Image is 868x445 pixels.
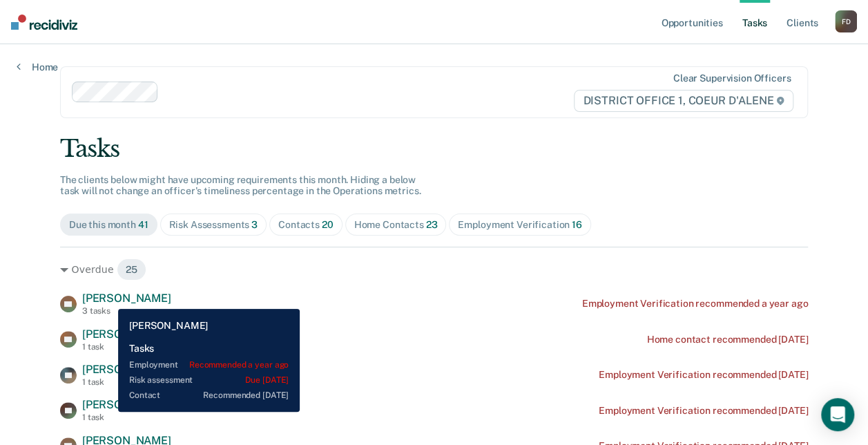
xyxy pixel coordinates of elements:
[60,135,808,163] div: Tasks
[11,15,77,30] img: Recidiviz
[82,363,171,376] span: [PERSON_NAME]
[835,10,857,32] button: FD
[821,398,854,431] div: Open Intercom Messenger
[354,219,438,231] div: Home Contacts
[599,369,808,381] div: Employment Verification recommended [DATE]
[574,90,793,112] span: DISTRICT OFFICE 1, COEUR D'ALENE
[60,174,421,197] span: The clients below might have upcoming requirements this month. Hiding a below task will not chang...
[835,10,857,32] div: F D
[426,219,438,230] span: 23
[138,219,148,230] span: 41
[60,258,808,281] div: Overdue 25
[322,219,334,230] span: 20
[582,298,809,310] div: Employment Verification recommended a year ago
[82,377,171,387] div: 1 task
[117,258,146,281] span: 25
[82,292,171,305] span: [PERSON_NAME]
[82,306,171,316] div: 3 tasks
[169,219,258,231] div: Risk Assessments
[251,219,258,230] span: 3
[82,413,171,422] div: 1 task
[572,219,582,230] span: 16
[17,61,58,73] a: Home
[599,405,808,417] div: Employment Verification recommended [DATE]
[646,334,808,345] div: Home contact recommended [DATE]
[82,398,171,411] span: [PERSON_NAME]
[82,342,171,352] div: 1 task
[69,219,148,231] div: Due this month
[458,219,581,231] div: Employment Verification
[278,219,334,231] div: Contacts
[82,328,171,341] span: [PERSON_NAME]
[673,73,791,84] div: Clear supervision officers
